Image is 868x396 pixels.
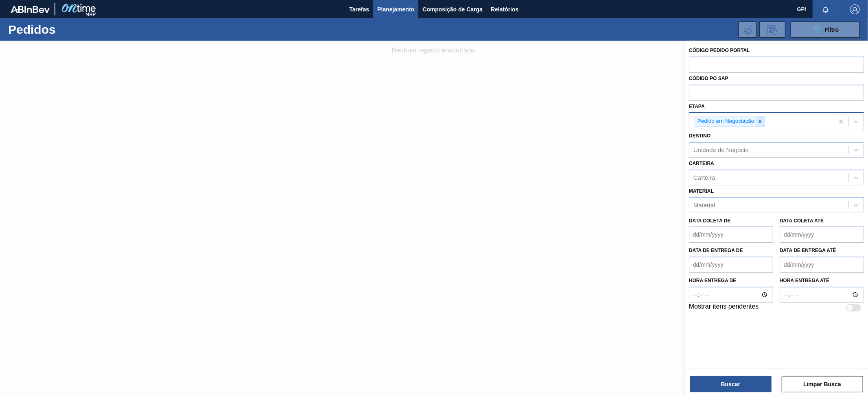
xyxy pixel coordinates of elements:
[689,257,773,273] input: dd/mm/yyyy
[780,257,864,273] input: dd/mm/yyyy
[739,22,757,38] div: Importar Negociações dos Pedidos
[791,22,860,38] button: Filtro
[825,26,839,33] span: Filtro
[491,4,518,14] span: Relatórios
[689,48,750,53] label: Código Pedido Portal
[11,6,50,13] img: TNhmsLtSVTkK8tSr43FrP2fwEKptu5GPRR3wAAAABJRU5ErkJggg==
[780,248,836,253] label: Data de Entrega até
[689,303,759,313] label: Mostrar itens pendentes
[780,275,864,287] label: Hora entrega até
[689,76,728,81] label: Códido PO SAP
[693,147,749,154] div: Unidade de Negócio
[850,4,860,14] img: Logout
[689,226,773,243] input: dd/mm/yyyy
[813,4,839,15] button: Notificações
[780,226,864,243] input: dd/mm/yyyy
[689,161,714,166] label: Carteira
[689,104,705,109] label: Etapa
[8,25,132,34] h1: Pedidos
[422,4,483,14] span: Composição de Carga
[689,218,730,224] label: Data coleta de
[689,133,711,139] label: Destino
[377,4,414,14] span: Planejamento
[689,275,773,287] label: Hora entrega de
[759,22,785,38] div: Solicitação de Revisão de Pedidos
[693,174,715,181] div: Carteira
[693,202,715,209] div: Material
[780,218,824,224] label: Data coleta até
[689,188,714,194] label: Material
[689,248,743,253] label: Data de Entrega de
[695,116,756,126] div: Pedido em Negociação
[349,4,369,14] span: Tarefas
